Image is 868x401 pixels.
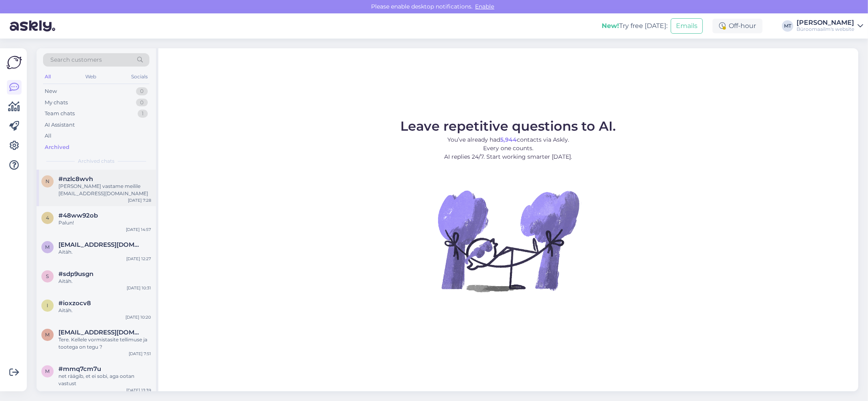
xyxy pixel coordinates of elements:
[602,22,619,30] b: New!
[58,183,151,197] div: [PERSON_NAME] vastame meilile [EMAIL_ADDRESS][DOMAIN_NAME]
[401,118,616,134] span: Leave repetitive questions to AI.
[58,219,151,226] div: Palun!
[126,387,151,393] div: [DATE] 13:39
[45,143,69,151] div: Archived
[46,215,49,221] span: 4
[58,270,93,278] span: #sdp9usgn
[797,19,863,32] a: [PERSON_NAME]Büroomaailm's website
[129,351,151,357] div: [DATE] 7:51
[43,71,52,82] div: All
[45,99,68,107] div: My chats
[45,368,50,374] span: m
[58,300,91,307] span: #ioxzocv8
[126,256,151,262] div: [DATE] 12:27
[58,278,151,285] div: Aitäh.
[84,71,98,82] div: Web
[45,132,52,140] div: All
[128,197,151,203] div: [DATE] 7:28
[47,302,48,308] span: i
[473,3,497,10] span: Enable
[58,329,143,336] span: margus@uuetoa.ee
[136,87,148,95] div: 0
[127,285,151,291] div: [DATE] 10:31
[50,56,102,64] span: Search customers
[46,273,49,279] span: s
[78,157,114,165] span: Archived chats
[6,55,22,70] img: Askly Logo
[58,365,101,373] span: #mmq7cm7u
[45,332,50,338] span: m
[136,99,148,107] div: 0
[58,175,93,183] span: #nzlc8wvh
[602,21,667,31] div: Try free [DATE]:
[126,226,151,233] div: [DATE] 14:57
[797,26,854,32] div: Büroomaailm's website
[45,121,75,129] div: AI Assistant
[401,136,616,161] p: You’ve already had contacts via Askly. Every one counts. AI replies 24/7. Start working smarter [...
[45,110,75,118] div: Team chats
[435,168,581,314] img: No Chat active
[671,18,703,34] button: Emails
[58,248,151,256] div: Aitäh.
[58,336,151,351] div: Tere. Kellele vormistasite tellimuse ja tootega on tegu ?
[713,19,762,33] div: Off-hour
[58,373,151,387] div: net räägib, et ei sobi, aga ootan vastust
[58,307,151,314] div: Aitäh.
[45,87,57,95] div: New
[500,136,517,143] b: 5,944
[782,20,793,32] div: MT
[45,178,50,184] span: n
[797,19,854,26] div: [PERSON_NAME]
[138,110,148,118] div: 1
[45,244,50,250] span: m
[58,241,143,248] span: mati.kaar@transpordiamet.ee
[58,212,98,219] span: #48ww92ob
[125,314,151,320] div: [DATE] 10:20
[130,71,149,82] div: Socials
